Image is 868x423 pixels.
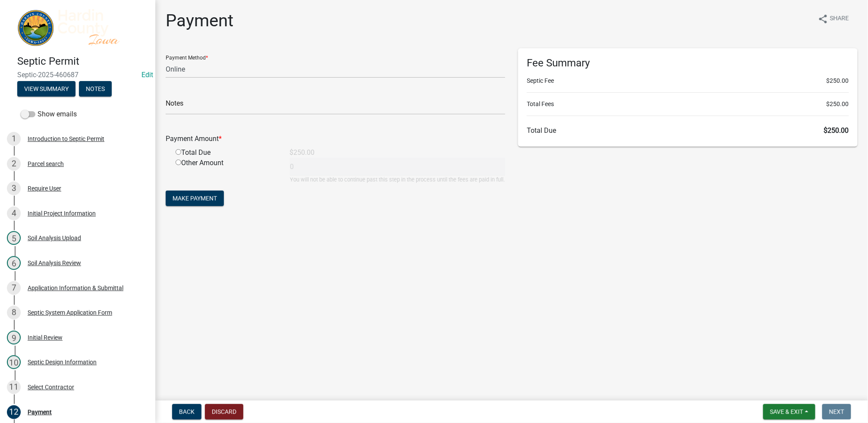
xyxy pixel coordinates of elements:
[527,57,849,69] h6: Fee Summary
[527,100,849,109] li: Total Fees
[818,14,828,24] i: share
[28,136,104,142] div: Introduction to Septic Permit
[166,191,224,206] button: Make Payment
[173,195,217,202] span: Make Payment
[28,310,112,316] div: Septic System Application Form
[763,404,815,420] button: Save & Exit
[28,161,64,167] div: Parcel search
[827,76,849,85] span: $250.00
[28,185,61,191] div: Require User
[7,132,21,146] div: 1
[7,231,21,245] div: 5
[829,408,844,415] span: Next
[17,55,148,68] h4: Septic Permit
[172,404,201,420] button: Back
[7,405,21,419] div: 12
[527,76,849,85] li: Septic Fee
[205,404,243,420] button: Discard
[79,81,112,97] button: Notes
[28,285,123,291] div: Application Information & Submittal
[824,126,849,135] span: $250.00
[159,134,512,144] div: Payment Amount
[811,10,856,27] button: shareShare
[28,384,74,390] div: Select Contractor
[17,71,138,79] span: Septic-2025-460687
[179,408,195,415] span: Back
[827,100,849,109] span: $250.00
[17,81,75,97] button: View Summary
[169,147,283,158] div: Total Due
[28,359,97,365] div: Septic Design Information
[28,409,52,415] div: Payment
[28,235,81,241] div: Soil Analysis Upload
[17,9,142,46] img: Hardin County, Iowa
[822,404,851,420] button: Next
[28,210,96,216] div: Initial Project Information
[7,306,21,320] div: 8
[7,207,21,220] div: 4
[28,335,63,341] div: Initial Review
[28,260,81,266] div: Soil Analysis Review
[142,71,153,79] wm-modal-confirm: Edit Application Number
[7,355,21,369] div: 10
[7,331,21,345] div: 9
[830,14,849,24] span: Share
[7,256,21,270] div: 6
[166,10,233,31] h1: Payment
[7,157,21,171] div: 2
[79,86,112,93] wm-modal-confirm: Notes
[527,126,849,135] h6: Total Due
[770,408,803,415] span: Save & Exit
[17,86,75,93] wm-modal-confirm: Summary
[142,71,153,79] a: Edit
[169,158,283,184] div: Other Amount
[7,281,21,295] div: 7
[7,182,21,195] div: 3
[21,109,77,119] label: Show emails
[7,380,21,394] div: 11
